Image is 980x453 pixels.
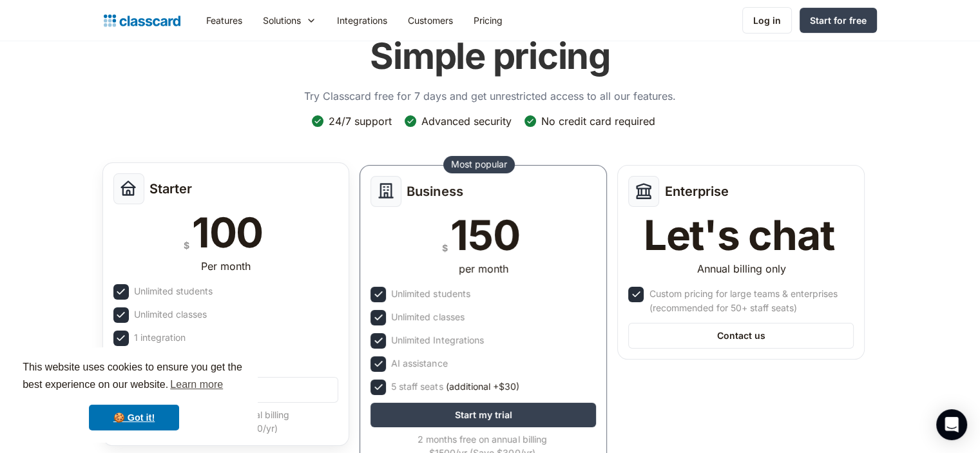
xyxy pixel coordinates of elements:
a: Customers [398,6,463,35]
div: Solutions [263,14,301,27]
a: Integrations [327,6,398,35]
a: learn more about cookies [168,375,225,394]
div: Log in [753,14,781,27]
a: dismiss cookie message [89,405,179,430]
span: This website uses cookies to ensure you get the best experience on our website. [23,360,245,394]
a: home [104,12,180,30]
a: Start my trial [370,403,596,427]
div: cookieconsent [10,347,258,443]
a: Features [196,6,253,35]
a: Pricing [463,6,513,35]
a: Start for free [800,8,877,33]
div: Solutions [253,6,327,35]
div: Open Intercom Messenger [936,409,967,440]
div: Start for free [810,14,867,27]
a: Log in [742,7,792,34]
